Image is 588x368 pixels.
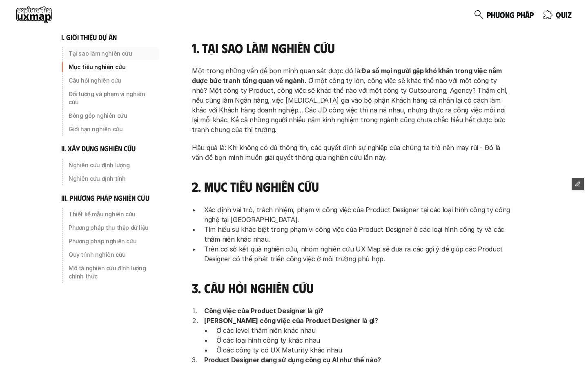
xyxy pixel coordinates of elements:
[192,66,510,135] p: Một trong những vấn đề bọn mình quan sát được đó là: . Ở một công ty lớn, công việc sẽ khác thế n...
[69,251,156,259] p: Quy trình nghiên cứu
[61,61,159,74] a: Mục tiêu nghiên cứu
[517,10,521,19] span: p
[69,237,156,245] p: Phương pháp nghiên cứu
[61,74,159,87] a: Câu hỏi nghiên cứu
[61,123,159,136] a: Giới hạn nghiên cứu
[69,49,156,58] p: Tại sao làm nghiên cứu
[192,143,510,162] p: Hậu quả là: Khi không có đủ thông tin, các quyết định sự nghiệp của chúng ta trở nên may rủi - Đó...
[69,224,156,232] p: Phương pháp thu thập dữ liệu
[204,307,323,315] strong: Công việc của Product Designer là gì?
[69,112,156,120] p: Đóng góp nghiên cứu
[566,10,568,19] span: i
[69,125,156,133] p: Giới hạn nghiên cứu
[69,175,156,183] p: Nghiên cứu định tính
[487,10,491,19] span: p
[61,144,136,153] h6: ii. xây dựng nghiên cứu
[69,76,156,85] p: Câu hỏi nghiên cứu
[530,10,534,19] span: p
[216,345,510,355] p: Ở các công ty có UX Maturity khác nhau
[556,10,561,19] span: q
[69,90,156,106] p: Đối tượng và phạm vi nghiên cứu
[521,10,525,19] span: h
[61,47,159,60] a: Tại sao làm nghiên cứu
[61,235,159,248] a: Phương pháp nghiên cứu
[572,178,584,190] button: Edit Framer Content
[505,10,510,19] span: n
[61,248,159,261] a: Quy trình nghiên cứu
[69,63,156,71] p: Mục tiêu nghiên cứu
[204,244,510,264] p: Trên cơ sở kết quả nghiên cứu, nhóm nghiên cứu UX Map sẽ đưa ra các gợi ý để giúp các Product Des...
[61,172,159,185] a: Nghiên cứu định tính
[495,10,500,19] span: ư
[216,335,510,345] p: Ở các loại hình công ty khác nhau
[61,159,159,172] a: Nghiên cứu định lượng
[61,109,159,122] a: Đóng góp nghiên cứu
[561,10,566,19] span: u
[204,316,378,325] strong: [PERSON_NAME] công việc của Product Designer là gì?
[69,210,156,218] p: Thiết kế mẫu nghiên cứu
[61,193,149,203] h6: iii. phương pháp nghiên cứu
[525,10,530,19] span: á
[568,10,572,19] span: z
[204,205,510,224] p: Xác định vai trò, trách nhiệm, phạm vi công việc của Product Designer tại các loại hình công ty c...
[69,161,156,169] p: Nghiên cứu định lượng
[69,264,156,280] p: Mô tả nghiên cứu định lượng chính thức
[500,10,505,19] span: ơ
[491,10,495,19] span: h
[192,179,510,194] h4: 2. Mục tiêu nghiên cứu
[61,221,159,234] a: Phương pháp thu thập dữ liệu
[543,7,572,23] a: quiz
[192,280,510,296] h4: 3. Câu hỏi nghiên cứu
[61,88,159,109] a: Đối tượng và phạm vi nghiên cứu
[61,208,159,221] a: Thiết kế mẫu nghiên cứu
[510,10,514,19] span: g
[474,7,534,23] a: phươngpháp
[61,33,117,42] h6: i. giới thiệu dự án
[61,262,159,283] a: Mô tả nghiên cứu định lượng chính thức
[204,224,510,244] p: Tìm hiểu sự khác biệt trong phạm vi công việc của Product Designer ở các loại hình công ty và các...
[204,356,381,364] strong: Product Designer đang sử dụng công cụ AI như thế nào?
[192,40,510,56] h4: 1. Tại sao làm nghiên cứu
[216,325,510,335] p: Ở các level thâm niên khác nhau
